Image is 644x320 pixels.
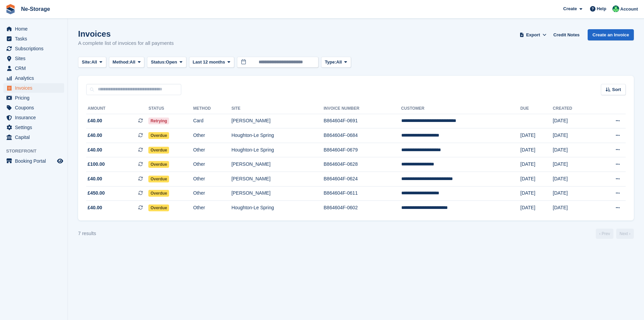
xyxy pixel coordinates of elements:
[193,201,232,215] td: Other
[520,172,553,186] td: [DATE]
[3,24,64,34] a: menu
[3,64,64,73] a: menu
[3,34,64,43] a: menu
[3,44,64,53] a: menu
[88,117,102,124] span: £40.00
[232,128,324,143] td: Houghton-Le Spring
[193,172,232,186] td: Other
[148,118,169,124] span: Retrying
[612,5,619,12] img: Jay Johal
[3,93,64,103] a: menu
[15,123,56,132] span: Settings
[15,44,56,53] span: Subscriptions
[147,57,186,68] button: Status: Open
[15,83,56,93] span: Invoices
[3,73,64,83] a: menu
[3,83,64,93] a: menu
[130,59,135,66] span: All
[78,29,174,38] h1: Invoices
[193,143,232,157] td: Other
[620,6,638,13] span: Account
[88,146,102,154] span: £40.00
[553,186,595,201] td: [DATE]
[325,59,336,66] span: Type:
[193,114,232,128] td: Card
[596,229,613,239] a: Previous
[88,204,102,211] span: £40.00
[553,114,595,128] td: [DATE]
[553,172,595,186] td: [DATE]
[551,29,582,40] a: Credit Notes
[15,34,56,43] span: Tasks
[109,57,145,68] button: Method: All
[324,172,401,186] td: B864604F-0624
[91,59,97,66] span: All
[193,157,232,172] td: Other
[232,114,324,128] td: [PERSON_NAME]
[520,103,553,114] th: Due
[520,128,553,143] td: [DATE]
[15,113,56,122] span: Insurance
[88,190,105,197] span: £450.00
[15,24,56,34] span: Home
[553,103,595,114] th: Created
[148,132,169,139] span: Overdue
[56,157,64,165] a: Preview store
[82,59,91,66] span: Site:
[3,54,64,63] a: menu
[520,186,553,201] td: [DATE]
[324,157,401,172] td: B864604F-0628
[324,143,401,157] td: B864604F-0679
[520,143,553,157] td: [DATE]
[232,157,324,172] td: [PERSON_NAME]
[193,128,232,143] td: Other
[526,32,540,38] span: Export
[321,57,351,68] button: Type: All
[232,172,324,186] td: [PERSON_NAME]
[113,59,130,66] span: Method:
[88,161,105,168] span: £100.00
[588,29,634,40] a: Create an Invoice
[518,29,548,40] button: Export
[166,59,177,66] span: Open
[148,103,193,114] th: Status
[193,59,225,66] span: Last 12 months
[612,86,621,93] span: Sort
[3,113,64,122] a: menu
[6,148,68,155] span: Storefront
[232,186,324,201] td: [PERSON_NAME]
[520,157,553,172] td: [DATE]
[232,143,324,157] td: Houghton-Le Spring
[616,229,634,239] a: Next
[15,156,56,166] span: Booking Portal
[553,128,595,143] td: [DATE]
[148,190,169,197] span: Overdue
[3,123,64,132] a: menu
[5,4,16,14] img: stora-icon-8386f47178a22dfd0bd8f6a31ec36ba5ce8667c1dd55bd0f319d3a0aa187defe.svg
[151,59,166,66] span: Status:
[232,103,324,114] th: Site
[324,201,401,215] td: B864604F-0602
[148,176,169,182] span: Overdue
[15,103,56,112] span: Coupons
[148,147,169,154] span: Overdue
[324,114,401,128] td: B864604F-0691
[232,201,324,215] td: Houghton-Le Spring
[193,186,232,201] td: Other
[189,57,234,68] button: Last 12 months
[3,132,64,142] a: menu
[401,103,520,114] th: Customer
[78,39,174,47] p: A complete list of invoices for all payments
[597,5,606,12] span: Help
[88,175,102,182] span: £40.00
[553,157,595,172] td: [DATE]
[324,186,401,201] td: B864604F-0611
[193,103,232,114] th: Method
[563,5,577,12] span: Create
[78,57,106,68] button: Site: All
[148,205,169,211] span: Overdue
[324,128,401,143] td: B864604F-0684
[553,201,595,215] td: [DATE]
[78,230,96,237] div: 7 results
[3,103,64,112] a: menu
